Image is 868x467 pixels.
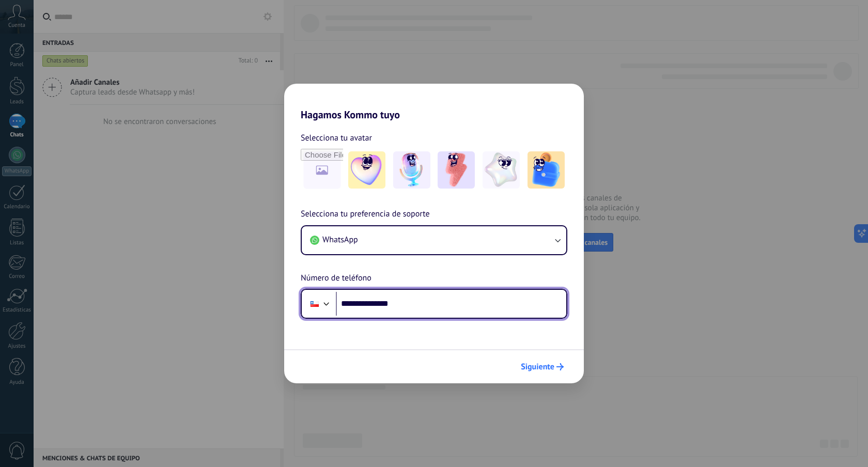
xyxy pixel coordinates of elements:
[438,151,475,189] img: -3.jpeg
[305,293,324,315] div: Chile: + 56
[528,151,565,189] img: -5.jpeg
[322,235,358,245] span: WhatsApp
[483,151,520,189] img: -4.jpeg
[393,151,430,189] img: -2.jpeg
[284,84,584,121] h2: Hagamos Kommo tuyo
[301,272,371,285] span: Número de teléfono
[301,208,430,221] span: Selecciona tu preferencia de soporte
[521,363,554,370] span: Siguiente
[516,358,568,376] button: Siguiente
[301,131,372,145] span: Selecciona tu avatar
[302,226,566,254] button: WhatsApp
[348,151,385,189] img: -1.jpeg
